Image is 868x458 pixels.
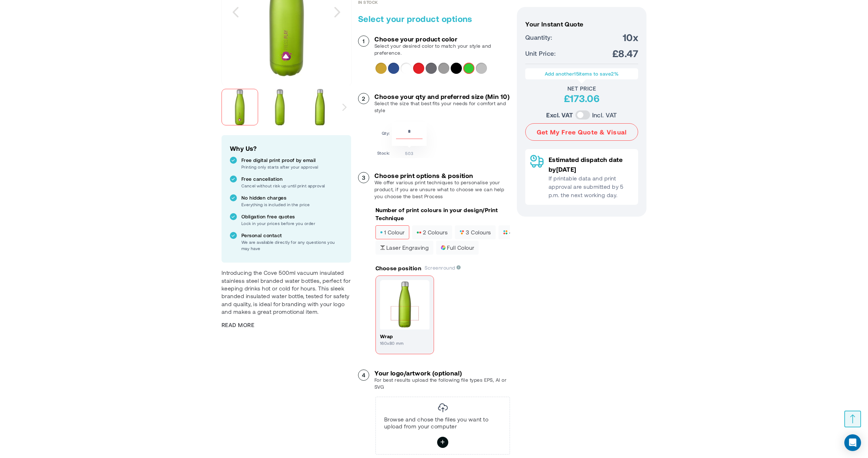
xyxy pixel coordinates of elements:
[241,157,343,164] p: Free digital print proof by email
[374,42,510,56] p: Select your desired color to match your style and preference.
[375,206,510,222] p: Number of print colours in your design/Print Technique
[463,63,474,74] div: Lime green
[375,264,421,272] p: Choose position
[230,143,343,153] h2: Why Us?
[241,164,343,170] p: Printing only starts after your approval
[438,403,448,412] img: Image Uploader
[451,63,462,74] div: Solid black
[262,89,298,125] img: 10067163_4vyuac0tajmupcq4.jpg
[476,63,487,74] div: Silver
[556,165,576,173] span: [DATE]
[241,232,343,239] p: Personal contact
[358,13,510,24] h2: Select your product options
[222,321,254,329] span: Read More
[438,63,449,74] div: Matted Grey
[374,36,510,42] h3: Choose your product color
[844,434,861,451] div: Open Intercom Messenger
[241,201,343,208] p: Everything is included in the price
[529,70,635,77] p: Add another items to save
[413,63,424,74] div: Red
[459,230,491,235] span: 3 colours
[380,333,429,340] h4: wrap
[380,340,429,346] p: 160x80 mm
[222,89,258,125] img: 10067163_pp_y1_c9xnf0ugdsk9rrpz.jpg
[374,172,510,179] h3: Choose print options & position
[374,179,510,200] p: We offer various print techniques to personalise your product, if you are unsure what to choose w...
[525,123,638,141] button: Get My Free Quote & Visual
[401,63,412,74] div: White
[503,230,534,235] span: 4 colours
[549,155,633,174] p: Estimated dispatch date by
[574,71,579,77] span: 15
[241,213,343,220] p: Obligation free quotes
[241,194,343,201] p: No hidden charges
[374,93,510,100] h3: Choose your qty and preferred size (Min 10)
[241,176,343,183] p: Free cancellation
[380,245,429,250] span: Laser engraving
[302,89,338,125] img: 10067163_f1_vkjqkk0jdidskugx.jpg
[549,174,633,199] p: If printable data and print approval are submitted by 5 p.m. the next working day.
[222,269,351,316] p: Introducing the Cove 500ml vacuum insulated stainless steel branded water bottles, perfect for ke...
[612,47,638,60] span: £8.47
[426,63,437,74] div: Titanium
[417,230,448,235] span: 2 colours
[241,239,343,251] p: We are available directly for any questions you may have
[592,110,617,120] label: Incl. VAT
[377,122,390,146] td: Qty:
[241,183,343,189] p: Cancel without risk up until print approval
[388,63,399,74] div: Royal blue
[525,21,638,28] h3: Your Instant Quote
[525,48,556,58] span: Unit Price:
[525,92,638,104] div: £173.06
[338,85,351,129] div: Next
[375,63,387,74] div: Gold
[441,245,474,250] span: full colour
[546,110,573,120] label: Excl. VAT
[525,85,638,92] div: Net Price
[611,71,619,77] span: 2%
[374,100,510,114] p: Select the size that best fits your needs for comfort and style
[374,370,510,377] h3: Your logo/artwork (optional)
[377,148,390,156] td: Stock:
[380,280,429,329] img: Print position wrap
[241,220,343,226] p: Lock in your prices before you order
[392,148,427,156] td: 503
[384,416,501,430] p: Browse and chose the files you want to upload from your computer
[530,155,544,168] img: Delivery
[623,31,638,44] span: 10x
[425,265,461,271] span: Screenround
[525,32,552,42] span: Quantity:
[437,437,448,448] label: Browse and chose the files
[374,377,510,390] p: For best results upload the following file types EPS, AI or SVG
[380,230,405,235] span: 1 colour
